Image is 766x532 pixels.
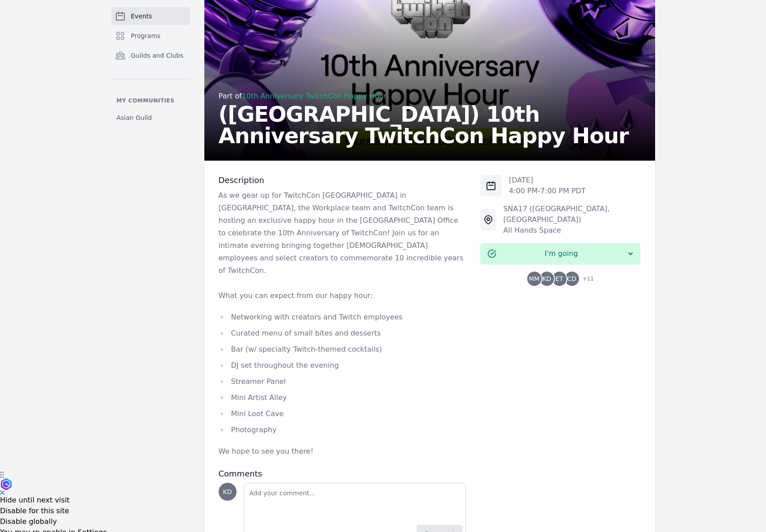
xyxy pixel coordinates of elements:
p: 4:00 PM - 7:00 PM PDT [509,186,586,196]
span: KD [223,489,232,495]
p: [DATE] [509,175,586,186]
div: Part of [219,91,641,102]
li: Streamer Panel [219,375,466,388]
span: CD [567,276,576,282]
li: Mini Loot Cave [219,408,466,420]
p: My communities [111,97,190,104]
li: Photography [219,424,466,436]
li: DJ set throughout the evening [219,359,466,372]
p: What you can expect from our happy hour: [219,289,466,302]
span: + 11 [577,273,594,286]
span: MM [529,276,540,282]
span: Events [131,12,152,21]
span: Programs [131,31,161,40]
p: We hope to see you there! [219,445,466,458]
a: Events [111,7,190,25]
div: All Hands Space [503,225,640,236]
span: I'm going [496,248,626,259]
a: Asian Guild [111,110,190,126]
button: I'm going [480,243,640,264]
h3: Description [219,175,466,186]
a: 10th Anniversary TwitchCon Happy Hour [242,92,387,100]
a: Guilds and Clubs [111,47,190,64]
p: As we gear up for TwitchCon [GEOGRAPHIC_DATA] in [GEOGRAPHIC_DATA], the Workplace team and Twitch... [219,189,466,277]
li: Curated menu of small bites and desserts [219,327,466,340]
a: Programs [111,27,190,45]
div: SNA17 ([GEOGRAPHIC_DATA], [GEOGRAPHIC_DATA]) [503,204,640,225]
nav: Sidebar [111,7,190,126]
span: Asian Guild [117,113,152,122]
h3: Comments [219,468,466,479]
span: Guilds and Clubs [131,51,184,60]
span: ET [555,276,563,282]
h2: ([GEOGRAPHIC_DATA]) 10th Anniversary TwitchCon Happy Hour [219,103,641,146]
li: Bar (w/ specialty Twitch-themed cocktails) [219,343,466,356]
li: Networking with creators and Twitch employees [219,311,466,323]
span: KD [542,276,551,282]
li: Mini Artist Alley [219,392,466,404]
